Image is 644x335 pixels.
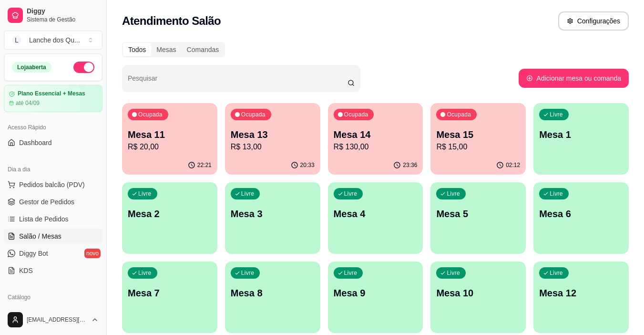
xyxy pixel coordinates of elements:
span: Pedidos balcão (PDV) [19,180,85,189]
button: LivreMesa 10 [430,262,526,333]
p: Livre [344,190,358,198]
span: Lista de Pedidos [19,214,69,224]
p: Mesa 9 [334,286,418,300]
a: Gestor de Pedidos [4,194,102,209]
button: Alterar Status [73,62,94,73]
p: Mesa 13 [231,128,315,141]
button: LivreMesa 2 [122,182,217,254]
button: LivreMesa 8 [225,262,320,333]
p: Ocupada [344,111,368,118]
p: Mesa 4 [334,207,418,220]
p: Mesa 8 [231,286,315,300]
p: Mesa 11 [128,128,212,141]
p: Mesa 14 [334,128,418,141]
p: Livre [447,269,460,277]
p: Livre [550,190,563,198]
button: LivreMesa 5 [430,182,526,254]
button: OcupadaMesa 14R$ 130,0023:36 [328,103,423,175]
button: OcupadaMesa 15R$ 15,0002:12 [430,103,526,175]
button: Configurações [558,11,629,31]
p: 20:33 [300,161,315,169]
button: LivreMesa 9 [328,262,423,333]
button: LivreMesa 7 [122,262,217,333]
p: R$ 13,00 [231,141,315,153]
p: Mesa 1 [539,128,623,141]
p: Mesa 12 [539,286,623,300]
p: Ocupada [241,111,266,118]
p: Mesa 2 [128,207,212,220]
p: Livre [241,269,255,277]
p: Mesa 7 [128,286,212,300]
button: LivreMesa 12 [533,262,629,333]
span: Gestor de Pedidos [19,197,74,207]
p: 22:21 [197,161,212,169]
button: LivreMesa 4 [328,182,423,254]
div: Catálogo [4,290,102,305]
p: Mesa 3 [231,207,315,220]
article: Plano Essencial + Mesas [18,90,85,97]
p: Mesa 6 [539,207,623,220]
span: Diggy [27,7,99,16]
button: [EMAIL_ADDRESS][DOMAIN_NAME] [4,308,102,331]
div: Loja aberta [12,62,51,73]
button: Adicionar mesa ou comanda [519,69,629,88]
span: Salão / Mesas [19,231,61,241]
span: Sistema de Gestão [27,16,99,23]
p: R$ 130,00 [334,141,418,153]
a: Plano Essencial + Mesasaté 04/09 [4,85,102,112]
div: Lanche dos Qu ... [29,35,80,45]
p: R$ 20,00 [128,141,212,153]
a: Lista de Pedidos [4,211,102,227]
p: Ocupada [447,111,471,118]
p: Ocupada [138,111,163,118]
input: Pesquisar [128,77,348,87]
p: 02:12 [506,161,520,169]
span: [EMAIL_ADDRESS][DOMAIN_NAME] [27,316,87,324]
p: Livre [138,269,152,277]
p: Livre [550,111,563,118]
span: Dashboard [19,138,52,147]
p: Mesa 5 [436,207,520,220]
button: LivreMesa 6 [533,182,629,254]
button: Pedidos balcão (PDV) [4,177,102,192]
div: Mesas [151,43,181,56]
a: Diggy Botnovo [4,246,102,261]
button: Select a team [4,31,102,50]
p: Livre [241,190,255,198]
a: KDS [4,263,102,278]
p: Livre [138,190,152,198]
span: L [12,35,21,45]
a: Salão / Mesas [4,229,102,244]
p: Livre [344,269,358,277]
h2: Atendimento Salão [122,13,221,29]
button: LivreMesa 1 [533,103,629,175]
p: Mesa 10 [436,286,520,300]
a: DiggySistema de Gestão [4,4,102,27]
button: OcupadaMesa 13R$ 13,0020:33 [225,103,320,175]
div: Dia a dia [4,162,102,177]
p: 23:36 [403,161,417,169]
div: Acesso Rápido [4,120,102,135]
button: OcupadaMesa 11R$ 20,0022:21 [122,103,217,175]
a: Dashboard [4,135,102,150]
p: Livre [447,190,460,198]
div: Comandas [182,43,225,56]
p: Mesa 15 [436,128,520,141]
article: até 04/09 [16,99,40,107]
span: KDS [19,266,33,275]
span: Diggy Bot [19,249,48,258]
p: R$ 15,00 [436,141,520,153]
button: LivreMesa 3 [225,182,320,254]
div: Todos [123,43,151,56]
p: Livre [550,269,563,277]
